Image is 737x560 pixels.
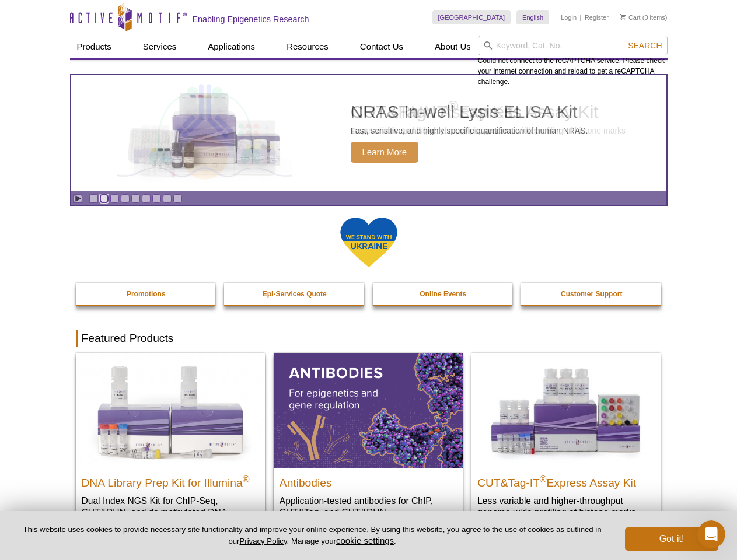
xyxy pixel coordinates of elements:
[117,93,292,173] img: NRAS In-well Lysis ELISA Kit
[697,520,725,548] iframe: Intercom live chat
[373,283,514,305] a: Online Events
[336,535,394,545] button: cookie settings
[351,103,588,121] h2: NRAS In-well Lysis ELISA Kit
[477,471,655,489] h2: CUT&Tag-IT Express Assay Kit
[624,40,665,51] button: Search
[428,36,478,58] a: About Us
[163,194,172,203] a: Go to slide 8
[74,194,82,203] a: Toggle autoplay
[76,353,265,467] img: DNA Library Prep Kit for Illumina
[224,283,365,305] a: Epi-Services Quote
[193,14,309,24] h2: Enabling Epigenetics Research
[340,216,398,268] img: We Stand With Ukraine
[471,353,661,530] a: CUT&Tag-IT® Express Assay Kit CUT&Tag-IT®Express Assay Kit Less variable and higher-throughput ge...
[131,194,140,203] a: Go to slide 5
[580,10,582,24] li: |
[471,353,661,467] img: CUT&Tag-IT® Express Assay Kit
[100,194,109,203] a: Go to slide 2
[620,14,626,20] img: Your Cart
[76,353,265,541] a: DNA Library Prep Kit for Illumina DNA Library Prep Kit for Illumina® Dual Index NGS Kit for ChIP-...
[136,36,184,58] a: Services
[127,290,166,298] strong: Promotions
[561,13,577,22] a: Login
[540,474,547,484] sup: ®
[478,36,668,87] div: Could not connect to the reCAPTCHA service. Please check your internet connection and reload to g...
[263,290,327,298] strong: Epi-Services Quote
[625,527,718,551] button: Got it!
[19,524,606,547] p: This website uses cookies to provide necessary site functionality and improve your online experie...
[420,290,466,298] strong: Online Events
[82,495,259,530] p: Dual Index NGS Kit for ChIP-Seq, CUT&RUN, and ds methylated DNA assays.
[351,142,419,163] span: Learn More
[76,330,662,347] h2: Featured Products
[351,125,588,136] p: Fast, sensitive, and highly specific quantification of human NRAS.
[280,471,457,489] h2: Antibodies
[121,194,130,203] a: Go to slide 4
[585,13,609,22] a: Register
[353,36,410,58] a: Contact Us
[280,36,336,58] a: Resources
[561,290,622,298] strong: Customer Support
[71,75,666,191] a: NRAS In-well Lysis ELISA Kit NRAS In-well Lysis ELISA Kit Fast, sensitive, and highly specific qu...
[152,194,161,203] a: Go to slide 7
[71,75,666,191] article: NRAS In-well Lysis ELISA Kit
[76,283,217,305] a: Promotions
[70,36,118,58] a: Products
[142,194,151,203] a: Go to slide 6
[89,194,98,203] a: Go to slide 1
[243,474,250,484] sup: ®
[173,194,182,203] a: Go to slide 9
[516,10,549,24] a: English
[628,41,662,50] span: Search
[274,353,463,467] img: All Antibodies
[477,495,655,519] p: Less variable and higher-throughput genome-wide profiling of histone marks​.
[521,283,662,305] a: Customer Support
[620,10,668,24] li: (0 items)
[274,353,463,530] a: All Antibodies Antibodies Application-tested antibodies for ChIP, CUT&Tag, and CUT&RUN.
[82,471,259,489] h2: DNA Library Prep Kit for Illumina
[201,36,262,58] a: Applications
[620,13,641,22] a: Cart
[432,10,511,24] a: [GEOGRAPHIC_DATA]
[280,495,457,519] p: Application-tested antibodies for ChIP, CUT&Tag, and CUT&RUN.
[110,194,119,203] a: Go to slide 3
[239,537,287,545] a: Privacy Policy
[478,36,668,55] input: Keyword, Cat. No.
